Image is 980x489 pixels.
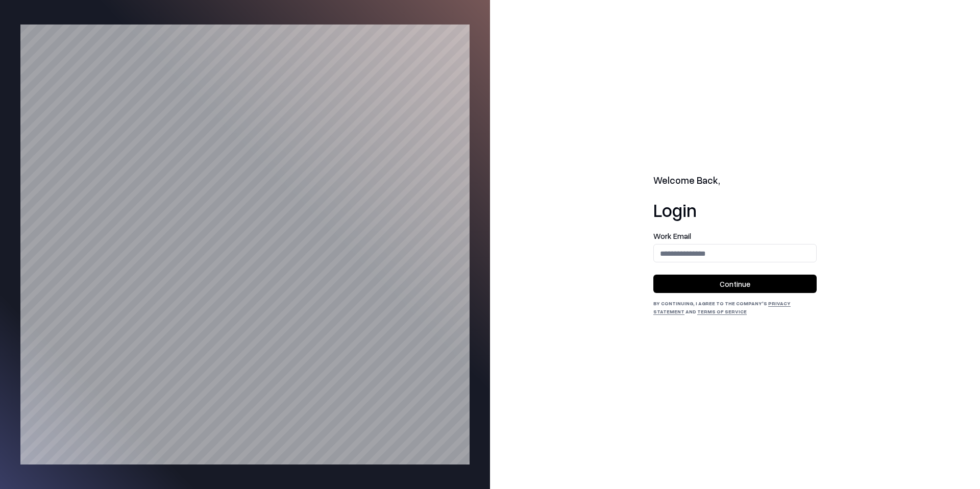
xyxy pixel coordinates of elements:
label: Work Email [653,232,817,240]
h1: Login [653,200,817,220]
div: By continuing, I agree to the Company's and [653,299,817,315]
button: Continue [653,275,817,293]
a: Terms of Service [697,308,747,314]
h2: Welcome Back, [653,174,817,188]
